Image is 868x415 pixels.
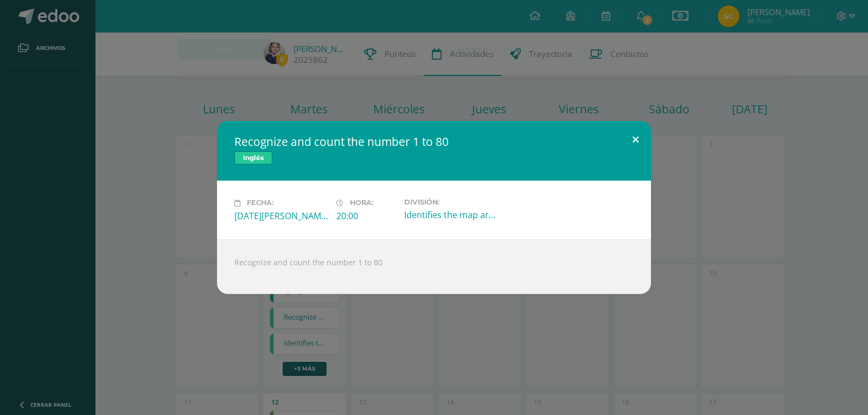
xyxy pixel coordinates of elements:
[404,209,497,221] div: Identifies the map areas using pop outs. Modeling
[234,151,272,164] span: Inglés
[350,199,373,207] span: Hora:
[620,121,651,158] button: Close (Esc)
[234,210,328,222] div: [DATE][PERSON_NAME]
[217,239,651,294] div: Recognize and count the number 1 to 80
[336,210,395,222] div: 20:00
[404,198,497,206] label: División:
[234,134,634,149] h2: Recognize and count the number 1 to 80
[247,199,273,207] span: Fecha:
